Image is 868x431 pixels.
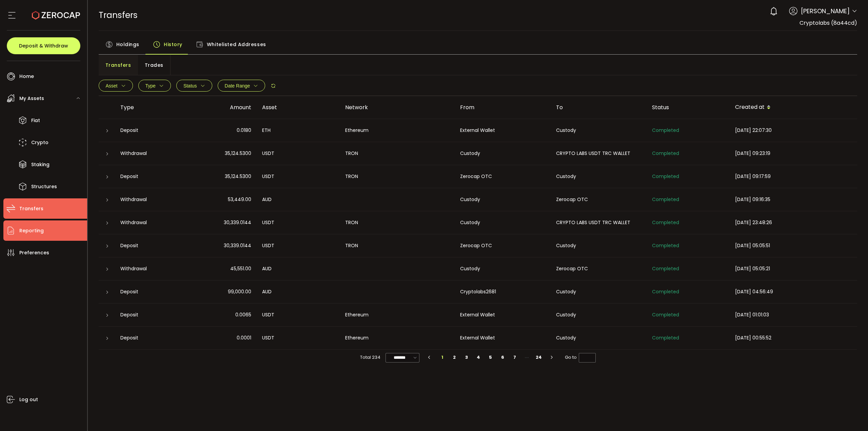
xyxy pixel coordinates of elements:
span: [DATE] 04:56:49 [735,288,773,295]
div: Type [115,103,180,111]
div: USDT [257,311,340,319]
div: Zerocap OTC [455,242,551,250]
div: Asset [257,103,340,111]
span: [DATE] 09:23:19 [735,150,770,157]
span: [DATE] 23:48:26 [735,219,772,226]
span: Crypto [31,138,48,148]
div: Custody [551,311,647,319]
li: 5 [485,353,497,362]
span: 53,449.00 [228,196,251,203]
div: Ethereum [340,334,455,342]
div: External Wallet [455,126,551,134]
button: Status [176,80,212,92]
div: External Wallet [455,334,551,342]
span: [DATE] 05:05:51 [735,242,770,249]
span: Holdings [116,38,139,51]
div: Deposit [115,334,180,342]
button: Type [138,80,171,92]
div: TRON [340,242,455,250]
span: 45,551.00 [230,265,251,273]
div: Custody [455,196,551,203]
span: 0.0180 [237,126,251,134]
div: Withdrawal [115,150,180,157]
div: Custody [551,126,647,134]
button: Date Range [218,80,265,92]
div: USDT [257,173,340,180]
div: Ethereum [340,311,455,319]
span: Transfers [19,204,43,214]
div: Custody [455,219,551,227]
div: Custody [551,334,647,342]
div: Deposit [115,173,180,180]
div: TRON [340,219,455,227]
div: Withdrawal [115,265,180,273]
span: Trades [145,58,163,72]
span: Deposit & Withdraw [19,43,68,48]
span: Completed [652,265,679,272]
span: Asset [106,83,118,89]
span: Cryptolabs (8a44cd) [800,19,857,27]
div: Zerocap OTC [455,173,551,180]
div: Deposit [115,126,180,134]
span: Status [183,83,197,89]
div: Custody [455,265,551,273]
span: Transfers [105,58,131,72]
span: Go to [565,353,596,362]
li: 4 [473,353,485,362]
div: Cryptolabs2681 [455,288,551,296]
div: USDT [257,219,340,227]
div: Deposit [115,311,180,319]
span: Completed [652,127,679,134]
div: AUD [257,196,340,203]
div: CRYPTO LABS USDT TRC WALLET [551,219,647,227]
span: [DATE] 22:07:30 [735,127,772,134]
div: Custody [551,242,647,250]
div: Deposit [115,288,180,296]
span: Type [145,83,156,89]
span: 99,000.00 [228,288,251,296]
span: Completed [652,150,679,157]
span: Completed [652,173,679,180]
span: 0.0001 [237,334,251,342]
span: [DATE] 00:55:52 [735,334,771,341]
div: Status [647,103,730,111]
li: 3 [460,353,473,362]
span: Preferences [19,248,49,258]
span: Completed [652,219,679,226]
div: AUD [257,288,340,296]
span: Home [19,72,34,81]
div: Zerocap OTC [551,265,647,273]
button: Deposit & Withdraw [7,37,80,54]
span: 35,124.5300 [225,150,251,157]
li: 1 [436,353,449,362]
span: Fiat [31,116,40,125]
div: Withdrawal [115,219,180,227]
div: External Wallet [455,311,551,319]
span: 30,339.0144 [224,219,251,227]
span: 30,339.0144 [224,242,251,250]
span: Log out [19,395,38,405]
div: Custody [455,150,551,157]
span: My Assets [19,94,44,103]
span: Completed [652,334,679,341]
li: 24 [533,353,545,362]
div: Custody [551,173,647,180]
div: CRYPTO LABS USDT TRC WALLET [551,150,647,157]
span: Transfers [99,9,138,21]
div: ETH [257,126,340,134]
div: TRON [340,150,455,157]
div: Created at [730,102,857,113]
span: 0.0065 [235,311,251,319]
iframe: Chat Widget [834,398,868,431]
span: Completed [652,196,679,203]
span: Whitelisted Addresses [207,38,266,51]
button: Asset [99,80,133,92]
span: [DATE] 05:05:21 [735,265,770,272]
span: Completed [652,311,679,318]
span: [DATE] 09:16:35 [735,196,770,203]
span: Total 234 [360,353,380,362]
div: Ethereum [340,126,455,134]
span: Reporting [19,226,44,236]
div: Amount [180,103,257,111]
